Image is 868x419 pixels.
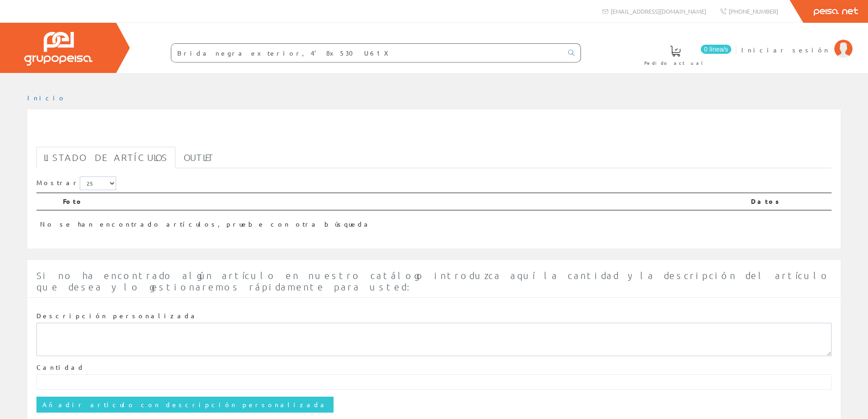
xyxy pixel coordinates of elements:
a: Inicio [27,93,66,102]
th: Foto [59,193,747,210]
th: Datos [747,193,832,210]
span: Pedido actual [644,58,706,67]
label: Mostrar [36,176,116,190]
label: Cantidad [36,363,85,372]
span: [PHONE_NUMBER] [729,7,778,15]
input: Añadir artículo con descripción personalizada [36,397,334,412]
span: Si no ha encontrado algún artículo en nuestro catálogo introduzca aquí la cantidad y la descripci... [36,270,830,292]
img: Grupo Peisa [24,32,92,66]
span: [EMAIL_ADDRESS][DOMAIN_NAME] [611,7,706,15]
a: Listado de artículos [36,147,175,168]
span: Iniciar sesión [741,45,830,54]
input: Buscar ... [171,44,563,62]
label: Descripción personalizada [36,311,198,321]
span: 0 línea/s [701,45,731,54]
a: Iniciar sesión [741,38,853,47]
td: No se han encontrado artículos, pruebe con otra búsqueda [36,210,747,233]
a: Outlet [176,147,221,168]
select: Mostrar [80,176,116,190]
h1: Brida negra exterior, 4'8x530 U61X [36,124,832,142]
